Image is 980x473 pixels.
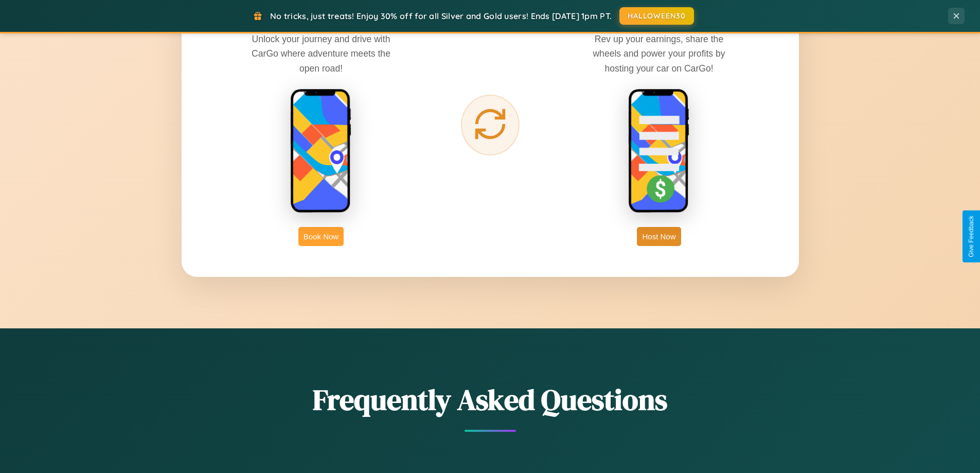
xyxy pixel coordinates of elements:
img: host phone [628,89,690,214]
button: Host Now [637,227,681,246]
button: HALLOWEEN30 [619,7,694,25]
span: No tricks, just treats! Enjoy 30% off for all Silver and Gold users! Ends [DATE] 1pm PT. [270,11,612,21]
img: rent phone [290,89,352,214]
h2: Frequently Asked Questions [182,380,799,419]
p: Unlock your journey and drive with CarGo where adventure meets the open road! [244,32,398,75]
p: Rev up your earnings, share the wheels and power your profits by hosting your car on CarGo! [582,32,736,75]
button: Book Now [298,227,344,246]
div: Give Feedback [968,216,975,257]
